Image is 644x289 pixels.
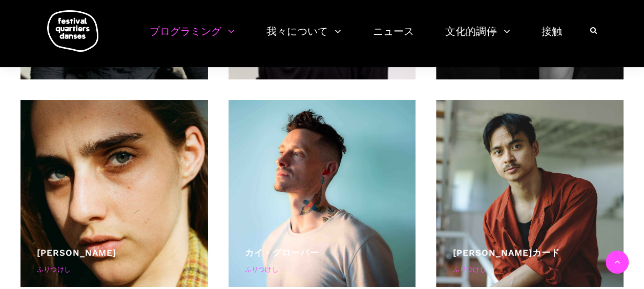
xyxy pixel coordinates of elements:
a: 我々について [266,23,341,53]
div: ふりつけし [245,264,400,275]
div: ふりつけし [452,264,607,275]
a: 文化的調停 [445,23,510,53]
img: logo-fqd-med [47,10,98,52]
a: カイ・グローバー [245,247,319,258]
a: 接触 [542,23,562,53]
a: ニュース [373,23,414,53]
a: [PERSON_NAME] [37,247,116,258]
a: プログラミング [150,23,235,53]
div: ふりつけし [37,264,192,275]
a: [PERSON_NAME]カード [452,247,559,258]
